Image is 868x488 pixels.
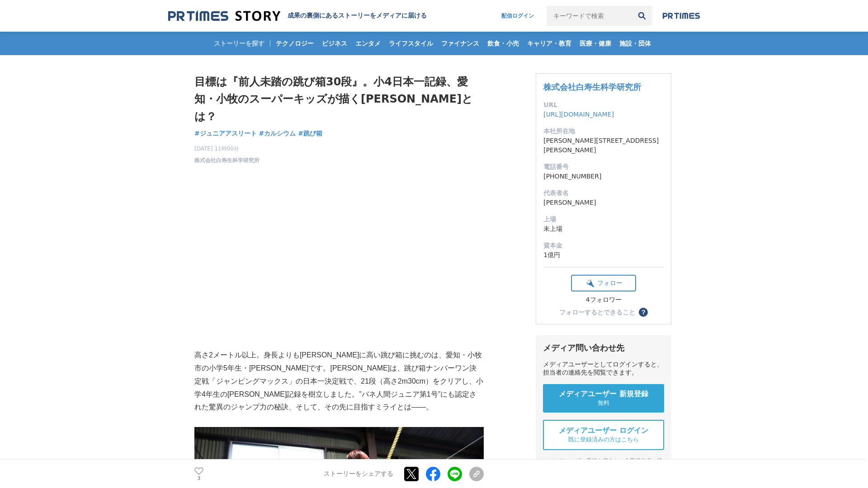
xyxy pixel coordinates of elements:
dt: 上場 [543,215,664,224]
dt: 資本金 [543,241,664,250]
dd: [PERSON_NAME][STREET_ADDRESS][PERSON_NAME] [543,136,664,155]
h2: 成果の裏側にあるストーリーをメディアに届ける [288,12,427,20]
a: キャリア・教育 [524,32,575,55]
button: 検索 [632,6,652,26]
a: メディアユーザー 新規登録 無料 [543,384,664,413]
p: 3 [194,476,203,480]
span: #カルシウム [259,129,296,137]
dd: [PHONE_NUMBER] [543,172,664,181]
dt: URL [543,100,664,110]
dt: 代表者名 [543,188,664,198]
span: #ジュニアアスリート [194,129,257,137]
dd: 1億円 [543,250,664,260]
p: 高さ2メートル以上。身長よりも[PERSON_NAME]に高い跳び箱に挑むのは、愛知・小牧市の小学5年生・[PERSON_NAME]です。[PERSON_NAME]は、跳び箱ナンバーワン決定戦「... [194,349,484,414]
a: #跳び箱 [298,129,322,138]
a: #カルシウム [259,129,296,138]
dt: 電話番号 [543,162,664,172]
span: キャリア・教育 [524,39,575,47]
a: メディアユーザー ログイン 既に登録済みの方はこちら [543,420,664,450]
span: メディアユーザー ログイン [559,426,648,436]
span: 医療・健康 [576,39,615,47]
a: テクノロジー [272,32,317,55]
span: 飲食・小売 [484,39,523,47]
span: #跳び箱 [298,129,322,137]
div: 4フォロワー [571,296,636,304]
dt: 本社所在地 [543,127,664,136]
dd: 未上場 [543,224,664,234]
span: テクノロジー [272,39,317,47]
span: エンタメ [352,39,384,47]
button: フォロー [571,275,636,291]
a: 施設・団体 [616,32,655,55]
a: 配信ログイン [492,6,543,26]
div: フォローするとできること [559,309,635,315]
a: 成果の裏側にあるストーリーをメディアに届ける 成果の裏側にあるストーリーをメディアに届ける [168,10,427,22]
a: ファイナンス [438,32,483,55]
dd: [PERSON_NAME] [543,198,664,207]
a: ライフスタイル [385,32,437,55]
span: ライフスタイル [385,39,437,47]
span: ファイナンス [438,39,483,47]
a: 株式会社白寿生科学研究所 [194,156,259,164]
span: 既に登録済みの方はこちら [568,436,639,444]
a: [URL][DOMAIN_NAME] [543,111,614,118]
input: キーワードで検索 [547,6,632,26]
div: メディア問い合わせ先 [543,343,664,353]
h1: 目標は『前人未踏の跳び箱30段』。小4日本一記録、愛知・小牧のスーパーキッズが描く[PERSON_NAME]とは？ [194,73,484,125]
button: ？ [639,308,648,317]
img: prtimes [663,12,700,19]
a: 医療・健康 [576,32,615,55]
a: 株式会社白寿生科学研究所 [543,82,641,92]
a: #ジュニアアスリート [194,129,257,138]
span: 施設・団体 [616,39,655,47]
img: 成果の裏側にあるストーリーをメディアに届ける [168,10,280,22]
div: メディアユーザーとしてログインすると、担当者の連絡先を閲覧できます。 [543,361,664,377]
span: メディアユーザー 新規登録 [559,389,648,399]
a: エンタメ [352,32,384,55]
span: ビジネス [318,39,351,47]
span: [DATE] 11時00分 [194,145,259,153]
a: ビジネス [318,32,351,55]
span: 無料 [598,399,609,407]
span: ？ [640,309,646,315]
a: 飲食・小売 [484,32,523,55]
p: ストーリーをシェアする [324,470,393,478]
